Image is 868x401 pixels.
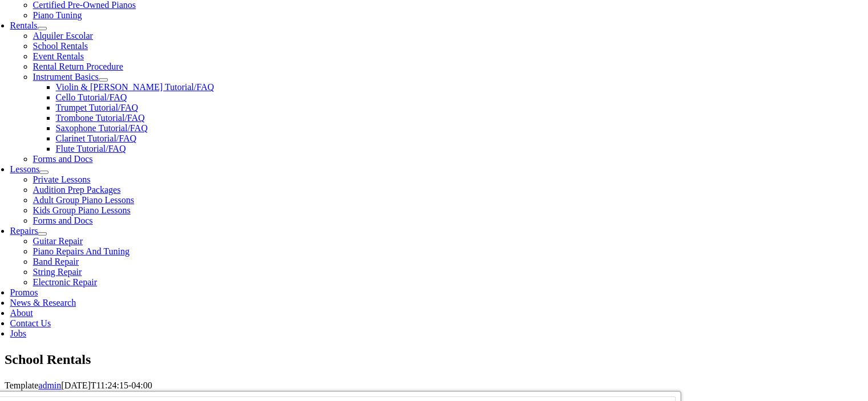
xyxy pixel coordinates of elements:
a: Guitar Repair [33,236,83,246]
a: Band Repair [33,257,79,266]
button: Open submenu of Rentals [38,27,47,30]
button: Open submenu of Repairs [38,232,47,236]
span: Template [5,380,38,390]
a: Alquiler Escolar [33,31,93,40]
select: Zoom [325,3,406,15]
a: Flute Tutorial/FAQ [56,144,126,153]
a: About [10,308,33,318]
a: Event Rentals [33,51,84,61]
a: Repairs [10,226,38,236]
input: Page [95,2,126,15]
a: Violin & [PERSON_NAME] Tutorial/FAQ [56,82,214,92]
a: Kids Group Piano Lessons [33,205,131,215]
a: School Rentals [33,41,88,51]
a: Audition Prep Packages [33,185,121,195]
a: Clarinet Tutorial/FAQ [56,133,137,143]
a: Adult Group Piano Lessons [33,195,134,205]
a: Contact Us [10,318,51,328]
a: Piano Repairs And Tuning [33,246,130,256]
a: admin [38,380,61,390]
a: Forms and Docs [33,216,93,225]
span: of 2 [126,3,143,15]
button: Open submenu of Instrument Basics [99,78,108,82]
a: Piano Tuning [33,10,82,20]
a: Electronic Repair [33,277,97,287]
a: Jobs [10,329,26,338]
a: Forms and Docs [33,154,93,164]
a: Rentals [10,21,38,30]
a: News & Research [10,298,76,307]
a: Trumpet Tutorial/FAQ [56,103,138,112]
a: Cello Tutorial/FAQ [56,92,127,102]
a: Saxophone Tutorial/FAQ [56,123,148,133]
span: [DATE]T11:24:15-04:00 [61,380,152,390]
a: Instrument Basics [33,72,99,82]
a: Private Lessons [33,175,91,184]
a: Trombone Tutorial/FAQ [56,113,145,123]
a: Rental Return Procedure [33,62,123,71]
a: Lessons [10,164,40,174]
a: Promos [10,287,38,297]
button: Open submenu of Lessons [39,171,49,174]
a: String Repair [33,267,82,277]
